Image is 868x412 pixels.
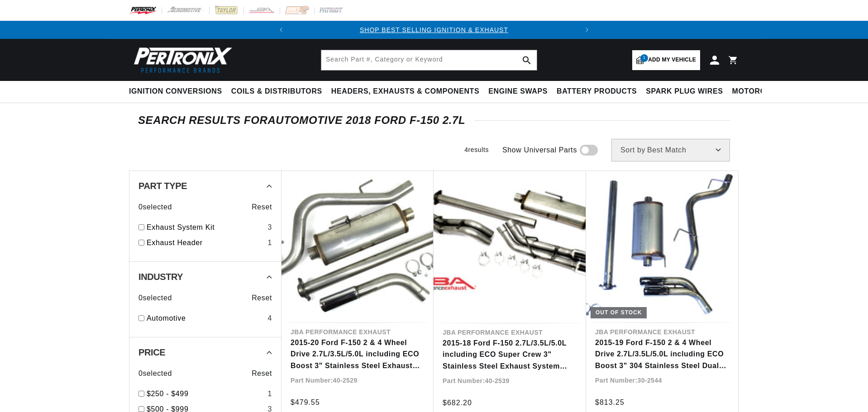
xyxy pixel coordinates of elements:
[517,50,537,70] button: search button
[443,337,577,372] a: 2015-18 Ford F-150 2.7L/3.5L/5.0L including ECO Super Crew 3" Stainless Steel Exhaust System with...
[331,87,479,96] span: Headers, Exhausts & Components
[267,313,272,324] div: 4
[147,313,264,324] a: Automotive
[231,87,322,96] span: Coils & Distributors
[327,81,484,102] summary: Headers, Exhausts & Components
[484,81,552,102] summary: Engine Swaps
[620,147,645,154] span: Sort by
[640,54,648,62] span: 1
[252,368,272,379] span: Reset
[138,368,172,379] span: 0 selected
[252,292,272,304] span: Reset
[732,87,786,96] span: Motorcycle
[138,272,183,281] span: Industry
[290,25,578,35] div: 1 of 2
[648,56,696,64] span: Add my vehicle
[272,21,290,39] button: Translation missing: en.sections.announcements.previous_announcement
[595,337,729,372] a: 2015-19 Ford F-150 2 & 4 Wheel Drive 2.7L/3.5L/5.0L including ECO Boost 3" 304 Stainless Steel Du...
[106,21,762,39] slideshow-component: Translation missing: en.sections.announcements.announcement_bar
[557,87,637,96] span: Battery Products
[129,81,227,102] summary: Ignition Conversions
[464,146,489,153] span: 4 results
[147,390,188,398] span: $250 - $499
[632,50,700,70] a: 1Add my vehicle
[129,44,233,76] img: Pertronix
[267,388,272,400] div: 1
[291,337,424,372] a: 2015-20 Ford F-150 2 & 4 Wheel Drive 2.7L/3.5L/5.0L including ECO Boost 3" Stainless Steel Exhaus...
[641,81,727,102] summary: Spark Plug Wires
[267,222,272,233] div: 3
[578,21,596,39] button: Translation missing: en.sections.announcements.next_announcement
[502,144,577,156] span: Show Universal Parts
[147,237,264,249] a: Exhaust Header
[138,181,187,190] span: Part Type
[360,26,508,33] a: SHOP BEST SELLING IGNITION & EXHAUST
[267,237,272,249] div: 1
[138,116,730,125] div: SEARCH RESULTS FOR Automotive 2018 Ford F-150 2.7L
[138,348,165,357] span: Price
[488,87,548,96] span: Engine Swaps
[227,81,327,102] summary: Coils & Distributors
[252,201,272,213] span: Reset
[728,81,791,102] summary: Motorcycle
[646,87,723,96] span: Spark Plug Wires
[129,87,222,96] span: Ignition Conversions
[290,25,578,35] div: Announcement
[138,292,172,304] span: 0 selected
[147,222,264,233] a: Exhaust System Kit
[552,81,641,102] summary: Battery Products
[611,139,730,161] select: Sort by
[321,50,537,70] input: Search Part #, Category or Keyword
[138,201,172,213] span: 0 selected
